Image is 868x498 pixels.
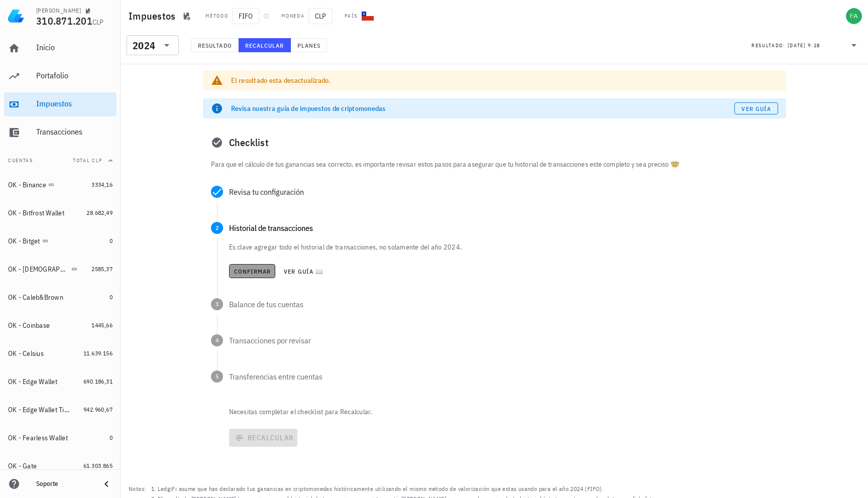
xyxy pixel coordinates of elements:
span: Ver guía [741,105,771,112]
span: 1445,66 [91,321,113,329]
span: 310.871.201 [36,14,92,28]
a: OK - Bitget 0 [4,229,117,253]
span: 2585,37 [91,265,113,273]
span: 2 [211,222,223,234]
span: 0 [110,434,113,441]
a: OK - [DEMOGRAPHIC_DATA] 2585,37 [4,257,117,281]
span: 0 [110,237,113,244]
span: 942.960,67 [83,406,113,413]
div: Balance de tus cuentas [229,300,778,308]
div: 2024 [127,35,179,55]
div: [PERSON_NAME] [36,7,81,15]
a: OK - Binance 3334,16 [4,173,117,197]
div: Inicio [36,43,113,52]
a: OK - Bitfrost Wallet 28.682,49 [4,201,117,225]
button: Resultado [191,38,239,52]
div: Historial de transacciones [229,224,778,232]
button: Recalcular [239,38,291,52]
div: 2024 [133,41,155,51]
div: El resultado esta desactualizado. [231,75,778,85]
div: OK - Caleb&Brown [8,293,63,302]
span: 3334,16 [91,181,113,188]
div: Resultado:[DATE] 9:28 [745,36,866,55]
h1: Impuestos [129,8,179,24]
span: Resultado [197,42,232,49]
span: Confirmar [234,268,271,275]
button: Confirmar [229,264,276,278]
div: Impuestos [36,99,113,108]
span: CLP [92,18,104,27]
span: Planes [297,42,321,49]
div: OK - Gate [8,462,37,470]
div: avatar [846,8,862,24]
button: CuentasTotal CLP [4,149,117,173]
div: Revisa nuestra guía de impuestos de criptomonedas [231,103,734,113]
div: [DATE] 9:28 [788,41,820,51]
div: OK - Edge Wallet [8,378,57,386]
div: País [345,12,358,20]
span: 0 [110,293,113,301]
div: Método [205,12,228,20]
div: OK - Fearless Wallet [8,434,68,442]
div: Resultado: [751,39,788,52]
span: Recalcular [245,42,284,49]
span: 4 [211,334,223,346]
span: Total CLP [73,157,102,164]
div: OK - Bitget [8,237,40,245]
span: Ver guía 📖 [283,268,323,275]
li: LedgiFi asume que has declarado tus ganancias en criptomonedas históricamente utilizando el mismo... [158,484,806,494]
a: Transacciones [4,120,117,145]
div: Portafolio [36,71,113,80]
div: Checklist [203,127,786,159]
div: Moneda [281,12,304,20]
span: 3 [211,298,223,310]
div: OK - Edge Wallet Tia Gloria [8,406,69,414]
span: CLP [308,8,333,24]
div: Transferencias entre cuentas [229,372,778,381]
div: Transacciones [36,127,113,137]
a: Impuestos [4,92,117,116]
div: OK - Binance [8,181,46,189]
span: 5 [211,370,223,383]
a: OK - Coinbase 1445,66 [4,313,117,337]
a: Ver guía [734,102,778,114]
span: 28.682,49 [86,209,113,216]
div: Transacciones por revisar [229,336,778,344]
span: 11.639.156 [83,349,113,357]
a: Inicio [4,36,117,60]
div: CL-icon [362,10,374,22]
span: 61.303.865 [83,462,113,469]
a: OK - Gate 61.303.865 [4,454,117,478]
div: OK - Celsius [8,349,44,358]
span: FIFO [232,8,259,24]
a: OK - Caleb&Brown 0 [4,285,117,309]
div: Revisa tu configuración [229,188,778,196]
div: OK - Bitfrost Wallet [8,209,64,217]
p: Necesitas completar el checklist para Recalcular. [227,407,786,417]
p: Es clave agregar todo el historial de transacciones, no solamente del año 2024. [229,242,778,252]
a: OK - Celsius 11.639.156 [4,341,117,365]
a: OK - Edge Wallet 690.186,31 [4,369,117,394]
button: Planes [291,38,328,52]
img: LedgiFi [8,8,24,24]
div: OK - Coinbase [8,321,50,330]
span: 690.186,31 [83,378,113,385]
div: OK - [DEMOGRAPHIC_DATA] [8,265,69,274]
button: Ver guía 📖 [279,264,328,278]
div: Soporte [36,480,92,488]
a: OK - Fearless Wallet 0 [4,426,117,450]
a: OK - Edge Wallet Tia Gloria 942.960,67 [4,398,117,422]
a: Portafolio [4,64,117,88]
p: Para que el cálculo de tus ganancias sea correcto, es importante revisar estos pasos para asegura... [211,159,778,170]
